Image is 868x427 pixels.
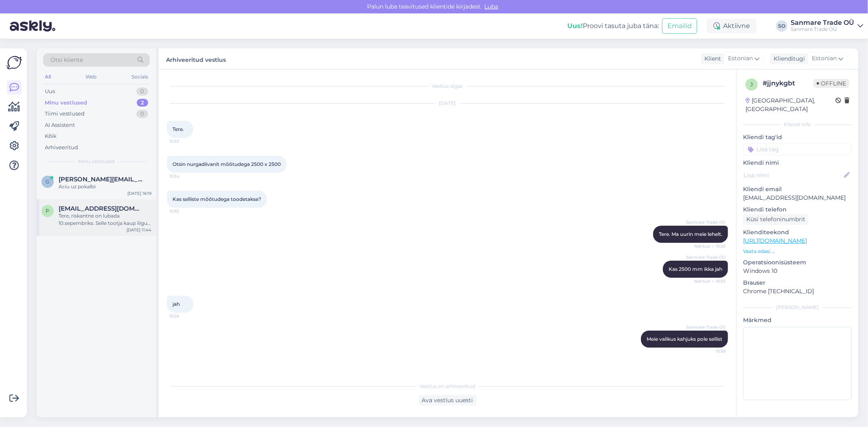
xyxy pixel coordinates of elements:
[728,54,753,63] span: Estonian
[169,173,200,179] span: 15:54
[686,254,726,260] span: Sanmare Trade OÜ
[662,18,697,34] button: Emailid
[776,20,787,32] div: SO
[791,20,863,33] a: Sanmare Trade OÜSanmare Trade OÜ
[419,395,477,406] div: Ava vestlus uuesti
[763,78,813,88] div: # jjnykgbt
[743,205,852,214] p: Kliendi telefon
[136,110,148,118] div: 0
[686,324,726,330] span: Sanmare Trade OÜ
[7,55,22,70] img: Askly Logo
[45,87,55,96] div: Uus
[746,96,835,113] div: [GEOGRAPHIC_DATA], [GEOGRAPHIC_DATA]
[127,227,151,233] div: [DATE] 11:44
[743,248,852,255] p: Vaata edasi ...
[743,287,852,296] p: Chrome [TECHNICAL_ID]
[43,72,52,82] div: All
[694,278,726,284] span: Nähtud ✓ 15:55
[743,194,852,202] p: [EMAIL_ADDRESS][DOMAIN_NAME]
[743,121,852,128] div: Kliendi info
[130,72,150,82] div: Socials
[78,158,115,165] span: Minu vestlused
[45,99,87,107] div: Minu vestlused
[46,208,50,214] span: p
[45,121,75,129] div: AI Assistent
[45,132,57,140] div: Kõik
[743,171,842,180] input: Lisa nimi
[743,228,852,237] p: Klienditeekond
[743,267,852,275] p: Windows 10
[694,243,726,249] span: Nähtud ✓ 15:55
[567,22,583,30] b: Uus!
[482,3,501,10] span: Luba
[59,205,143,212] span: peohaldus@gmail.com
[173,126,184,132] span: Tere.
[173,301,180,307] span: jah
[743,237,807,244] a: [URL][DOMAIN_NAME]
[59,212,151,227] div: Tere, riskantne on lubada 10.sepembriks. Selle tootja kaup liigub vahel kiiremini ja vahel võtab ...
[701,54,721,63] div: Klient
[84,72,98,82] div: Web
[567,21,659,31] div: Proovi tasuta juba täna:
[173,161,281,167] span: Otsin nurgadiivanit mõõtudega 2500 x 2500
[743,258,852,267] p: Operatsioonisüsteem
[659,231,722,237] span: Tere. Ma uurin meie lehelt.
[137,99,148,107] div: 2
[169,313,200,319] span: 15:56
[50,56,83,64] span: Otsi kliente
[166,53,226,64] label: Arhiveeritud vestlus
[686,219,726,225] span: Sanmare Trade OÜ
[136,87,148,96] div: 0
[791,20,854,26] div: Sanmare Trade OÜ
[743,316,852,325] p: Märkmed
[743,159,852,167] p: Kliendi nimi
[743,133,852,142] p: Kliendi tag'id
[743,279,852,287] p: Brauser
[647,336,722,342] span: Meie valikus kahjuks pole sellist
[59,183,151,190] div: Aciu uz pokalbi
[45,110,85,118] div: Tiimi vestlused
[59,176,143,183] span: greta.kaile@gmail.com
[46,179,50,185] span: g
[707,19,756,33] div: Aktiivne
[45,144,78,152] div: Arhiveeritud
[169,138,200,144] span: 15:53
[743,214,809,225] div: Küsi telefoninumbrit
[743,304,852,311] div: [PERSON_NAME]
[420,383,475,390] span: Vestlus on arhiveeritud
[169,208,200,214] span: 15:55
[813,79,849,88] span: Offline
[743,185,852,194] p: Kliendi email
[750,81,753,87] span: j
[127,190,151,196] div: [DATE] 16:19
[167,83,728,90] div: Vestlus algas
[167,100,728,107] div: [DATE]
[743,143,852,155] input: Lisa tag
[791,26,854,33] div: Sanmare Trade OÜ
[812,54,837,63] span: Estonian
[669,266,722,272] span: Kas 2500 mm ikka jah
[770,54,805,63] div: Klienditugi
[695,348,726,354] span: 15:58
[173,196,261,202] span: Kas selliste mõõtudega toodetakse?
